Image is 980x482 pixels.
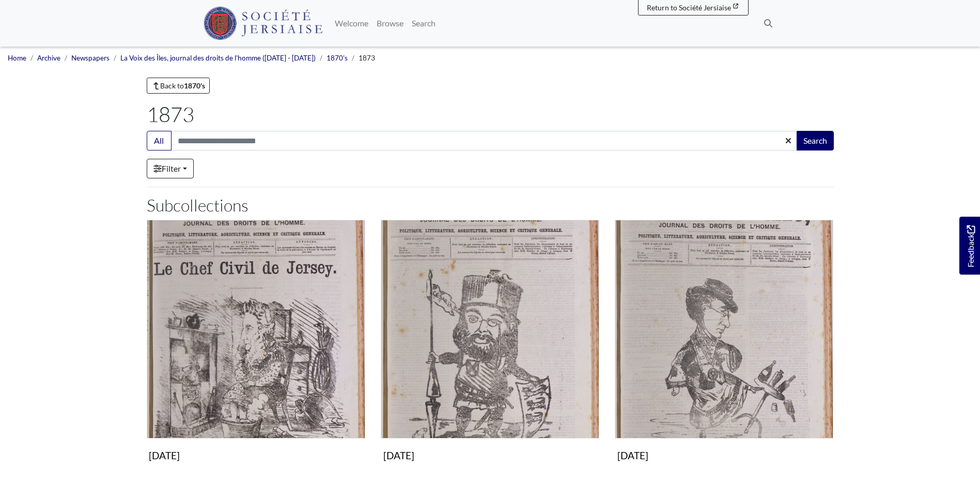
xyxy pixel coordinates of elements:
[184,81,205,90] strong: 1870's
[71,54,110,62] a: Newspapers
[959,217,980,275] a: Would you like to provide feedback?
[965,225,977,267] span: Feedback
[647,3,731,12] span: Return to Société Jersiaise
[359,54,375,62] span: 1873
[381,220,599,439] img: April 1873
[147,102,834,127] h1: 1873
[139,220,373,481] div: Subcollection
[331,13,372,34] a: Welcome
[615,220,833,439] img: May 1873
[37,54,60,62] a: Archive
[8,54,26,62] a: Home
[326,54,348,62] a: 1870's
[204,7,323,40] img: Société Jersiaise
[204,4,323,42] a: Société Jersiaise logo
[147,220,365,439] img: March 1873
[147,159,194,178] a: Filter
[120,54,316,62] a: La Voix des Îles, journal des droits de l'homme ([DATE] - [DATE])
[147,220,365,466] a: March 1873 [DATE]
[615,220,833,466] a: May 1873 [DATE]
[372,13,408,34] a: Browse
[147,131,172,150] button: All
[607,220,841,481] div: Subcollection
[147,195,834,215] h2: Subcollections
[797,131,834,150] button: Search
[381,220,599,466] a: April 1873 [DATE]
[171,131,798,150] input: Search this collection...
[147,78,210,94] a: Back to1870's
[373,220,607,481] div: Subcollection
[408,13,440,34] a: Search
